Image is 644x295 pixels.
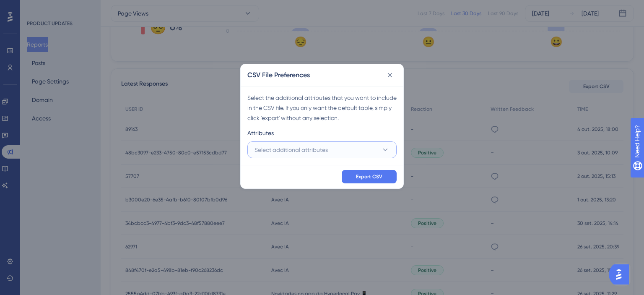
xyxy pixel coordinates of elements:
iframe: UserGuiding AI Assistant Launcher [609,262,634,287]
span: Export CSV [356,173,382,180]
div: Select the additional attributes that you want to include in the CSV file. If you only want the d... [247,93,397,123]
span: Need Help? [20,2,52,12]
span: Attributes [247,128,274,138]
span: Select additional attributes [254,145,328,155]
h2: CSV File Preferences [247,70,310,80]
